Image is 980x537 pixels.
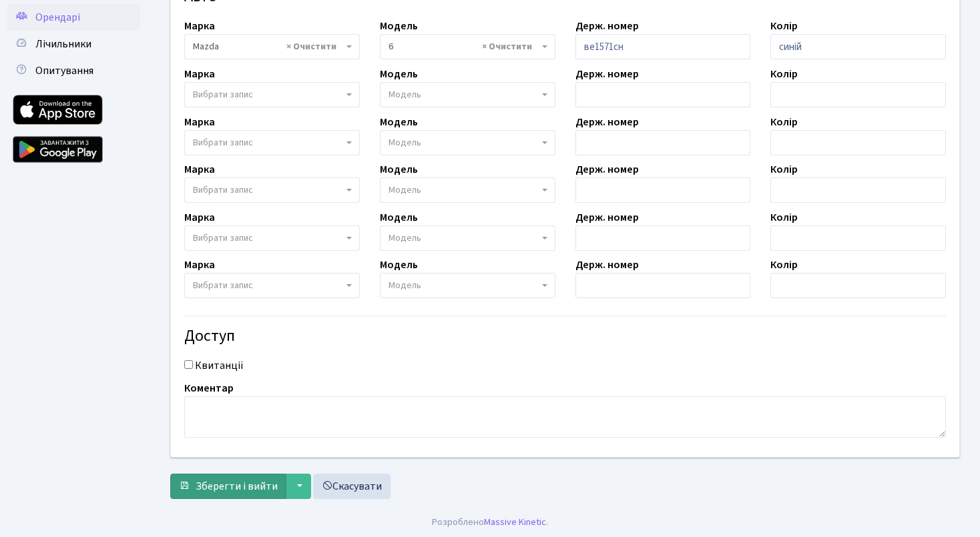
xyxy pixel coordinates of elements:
[184,66,215,82] label: Марка
[193,231,253,245] span: Вибрати запис
[770,66,798,82] label: Колір
[575,209,639,225] label: Держ. номер
[184,380,234,396] label: Коментар
[380,161,418,177] label: Модель
[184,209,215,225] label: Марка
[432,515,548,530] div: Розроблено .
[770,18,798,34] label: Колір
[575,18,639,34] label: Держ. номер
[380,114,418,130] label: Модель
[184,327,946,346] h4: Доступ
[484,515,546,529] a: Massive Kinetic
[380,209,418,225] label: Модель
[380,257,418,273] label: Модель
[184,257,215,273] label: Марка
[575,257,639,273] label: Держ. номер
[770,257,798,273] label: Колір
[7,4,140,31] a: Орендарі
[389,136,421,149] span: Модель
[35,10,80,25] span: Орендарі
[575,161,639,177] label: Держ. номер
[35,63,93,78] span: Опитування
[193,40,343,53] span: Mazda
[389,231,421,245] span: Модель
[170,474,286,499] button: Зберегти і вийти
[193,88,253,101] span: Вибрати запис
[184,34,360,59] span: Mazda
[770,161,798,177] label: Колір
[770,209,798,225] label: Колір
[7,31,140,57] a: Лічильники
[193,183,253,197] span: Вибрати запис
[313,474,391,499] a: Скасувати
[482,40,532,53] span: Видалити всі елементи
[193,136,253,149] span: Вибрати запис
[193,279,253,292] span: Вибрати запис
[380,18,418,34] label: Модель
[380,66,418,82] label: Модель
[575,114,639,130] label: Держ. номер
[286,40,336,53] span: Видалити всі елементи
[389,88,421,101] span: Модель
[195,358,244,374] label: Квитанції
[184,114,215,130] label: Марка
[770,114,798,130] label: Колір
[389,183,421,197] span: Модель
[184,18,215,34] label: Марка
[389,40,539,53] span: 6
[184,161,215,177] label: Марка
[380,34,555,59] span: 6
[196,479,278,494] span: Зберегти і вийти
[7,57,140,84] a: Опитування
[575,66,639,82] label: Держ. номер
[389,279,421,292] span: Модель
[35,37,91,51] span: Лічильники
